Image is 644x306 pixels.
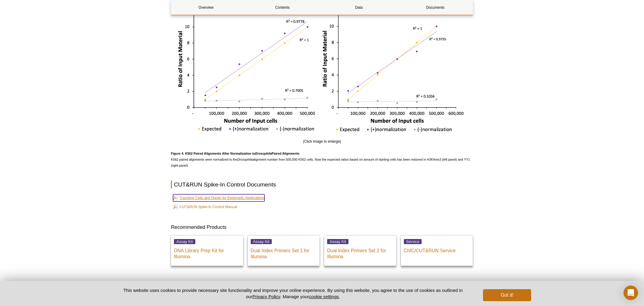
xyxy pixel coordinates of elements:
p: Dual Index Primers Set 1 for Illumina [251,245,317,260]
span: Assay Kit [251,239,272,244]
a: CUT&RUN Spike-In Control Manual [173,203,237,211]
em: Drosophila [255,152,272,155]
p: ChIC/CUT&RUN Service [404,245,470,254]
em: Drosophila [237,158,252,161]
button: cookie settings [309,294,339,299]
h2: CUT&RUN Spike-In Control Documents [171,180,473,189]
a: Data [324,0,394,15]
span: K562 paired alignments were normalized to the alignment number from 500,000 K562 cells. Now the e... [171,152,470,167]
h3: Recommended Products [171,224,473,231]
p: Dual Index Primers Set 2 for Illumina [327,245,393,260]
button: Got it! [483,289,531,301]
a: Privacy Policy [252,294,280,299]
a: Overview [171,0,241,15]
a: Counting Cells and Nuclei for Epigenetic Applications [173,194,265,201]
span: Assay Kit [327,239,348,244]
a: Assay Kit DNA Library Prep Kit for Illumina [171,235,243,266]
a: Assay Kit Dual Index Primers Set 1 for Illumina [248,235,320,266]
a: Assay Kit Dual Index Primers Set 2 for Illumina [324,235,396,266]
p: This website uses cookies to provide necessary site functionality and improve your online experie... [113,287,473,300]
span: Assay Kit [174,239,195,244]
p: DNA Library Prep Kit for Illumina [174,245,240,260]
strong: Figure 4. K562 Paired Alignments After Normalization to Paired Alignments [171,152,299,155]
span: Service [404,239,422,244]
a: Documents [401,0,470,15]
a: Contents [248,0,317,15]
a: Service ChIC/CUT&RUN Service [401,235,473,266]
div: Open Intercom Messenger [624,286,638,300]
